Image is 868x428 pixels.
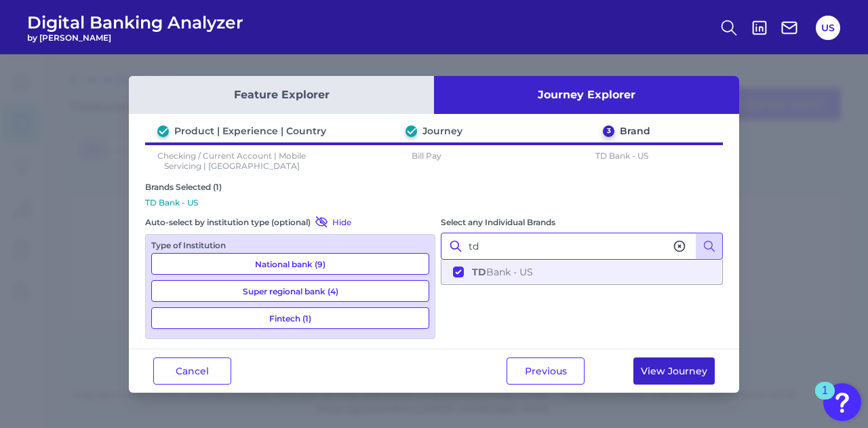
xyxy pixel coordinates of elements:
[27,12,243,33] span: Digital Banking Analyzer
[434,76,739,114] button: Journey Explorer
[340,151,514,171] p: Bill Pay
[151,307,429,329] button: Fintech (1)
[441,233,723,260] input: Search Individual Brands
[27,33,243,43] span: by [PERSON_NAME]
[145,197,723,208] p: TD Bank - US
[442,260,722,284] button: TDBank - US
[822,391,828,408] div: 1
[145,215,435,229] div: Auto-select by institution type (optional)
[151,240,429,250] div: Type of Institution
[151,280,429,302] button: Super regional bank (4)
[174,125,326,137] div: Product | Experience | Country
[145,182,723,192] div: Brands Selected (1)
[311,215,351,229] button: Hide
[507,357,585,385] button: Previous
[145,151,319,171] p: Checking / Current Account | Mobile Servicing | [GEOGRAPHIC_DATA]
[151,253,429,275] button: National bank (9)
[153,357,231,385] button: Cancel
[603,125,614,137] div: 3
[129,76,434,114] button: Feature Explorer
[633,357,715,385] button: View Journey
[441,217,555,227] label: Select any Individual Brands
[472,266,533,278] span: Bank - US
[823,383,861,421] button: Open Resource Center, 1 new notification
[472,266,486,278] b: TD
[422,125,462,137] div: Journey
[620,125,650,137] div: Brand
[816,16,840,40] button: US
[535,151,709,171] p: TD Bank - US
